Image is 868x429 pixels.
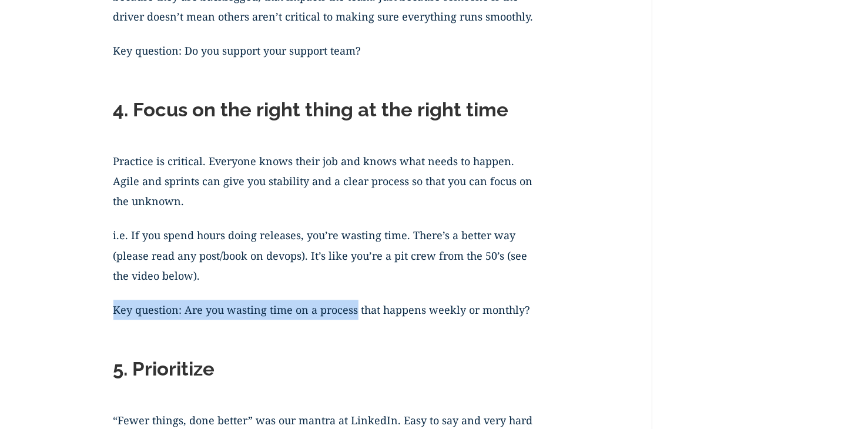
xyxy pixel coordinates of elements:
p: Key question: Do you support your support team? [113,41,542,75]
p: i.e. If you spend hours doing releases, you’re wasting time. There’s a better way (please read an... [113,225,542,300]
h2: 4. Focus on the right thing at the right time [113,98,542,128]
p: Practice is critical. Everyone knows their job and knows what needs to happen. Agile and sprints ... [113,151,542,226]
p: Key question: Are you wasting time on a process that happens weekly or monthly? [113,300,542,334]
h2: 5. Prioritize [113,357,542,387]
